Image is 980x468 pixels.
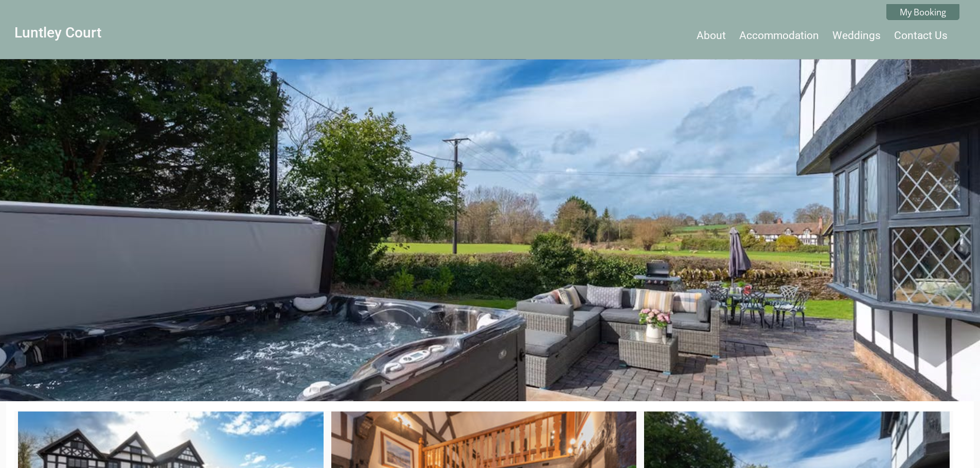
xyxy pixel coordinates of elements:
[14,24,143,41] a: Luntley Court
[739,29,819,42] a: Accommodation
[697,29,726,42] a: About
[886,4,959,20] a: My Booking
[894,29,948,42] a: Contact Us
[832,29,881,42] a: Weddings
